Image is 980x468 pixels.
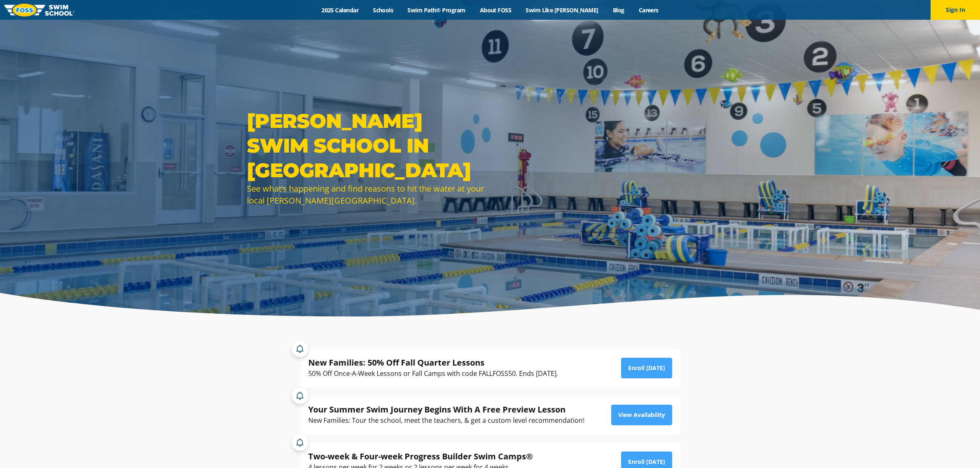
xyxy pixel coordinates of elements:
[366,6,400,14] a: Schools
[247,183,486,206] div: See what’s happening and find reasons to hit the water at your local [PERSON_NAME][GEOGRAPHIC_DATA].
[611,405,672,425] a: View Availability
[621,358,672,378] a: Enroll [DATE]
[308,415,584,426] div: New Families: Tour the school, meet the teachers, & get a custom level recommendation!
[314,6,366,14] a: 2025 Calendar
[605,6,631,14] a: Blog
[519,6,606,14] a: Swim Like [PERSON_NAME]
[4,4,74,16] img: FOSS Swim School Logo
[631,6,666,14] a: Careers
[308,368,558,379] div: 50% Off Once-A-Week Lessons or Fall Camps with code FALLFOSS50. Ends [DATE].
[308,451,533,462] div: Two-week & Four-week Progress Builder Swim Camps®
[473,6,519,14] a: About FOSS
[308,357,558,368] div: New Families: 50% Off Fall Quarter Lessons
[308,404,584,415] div: Your Summer Swim Journey Begins With A Free Preview Lesson
[400,6,473,14] a: Swim Path® Program
[247,109,486,183] h1: [PERSON_NAME] Swim School in [GEOGRAPHIC_DATA]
